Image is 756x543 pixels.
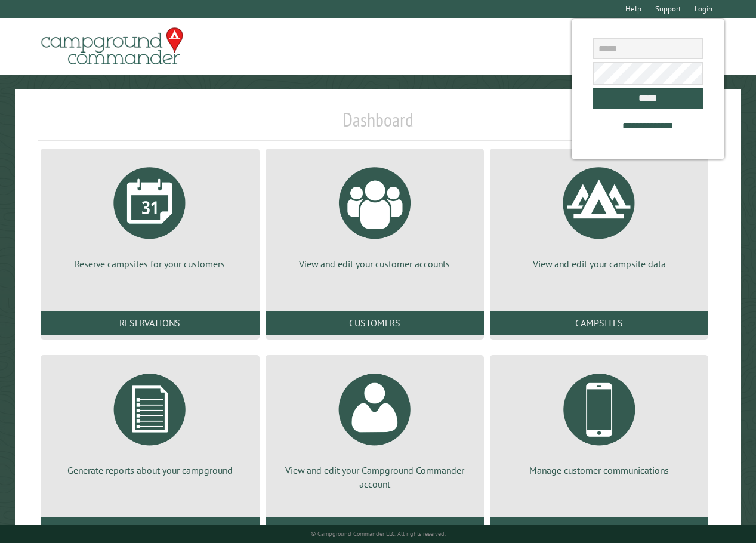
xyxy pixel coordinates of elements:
[504,464,694,477] p: Manage customer communications
[55,365,245,477] a: Generate reports about your campground
[38,108,718,141] h1: Dashboard
[504,257,694,270] p: View and edit your campsite data
[38,23,187,70] img: Campground Commander
[266,311,484,335] a: Customers
[55,464,245,477] p: Generate reports about your campground
[55,158,245,270] a: Reserve campsites for your customers
[504,158,694,270] a: View and edit your campsite data
[490,517,708,541] a: Communications
[490,311,708,335] a: Campsites
[41,517,259,541] a: Reports
[504,365,694,477] a: Manage customer communications
[280,365,470,490] a: View and edit your Campground Commander account
[41,311,259,335] a: Reservations
[266,517,484,541] a: Account
[280,158,470,270] a: View and edit your customer accounts
[280,257,470,270] p: View and edit your customer accounts
[55,257,245,270] p: Reserve campsites for your customers
[280,464,470,490] p: View and edit your Campground Commander account
[311,530,446,538] small: © Campground Commander LLC. All rights reserved.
